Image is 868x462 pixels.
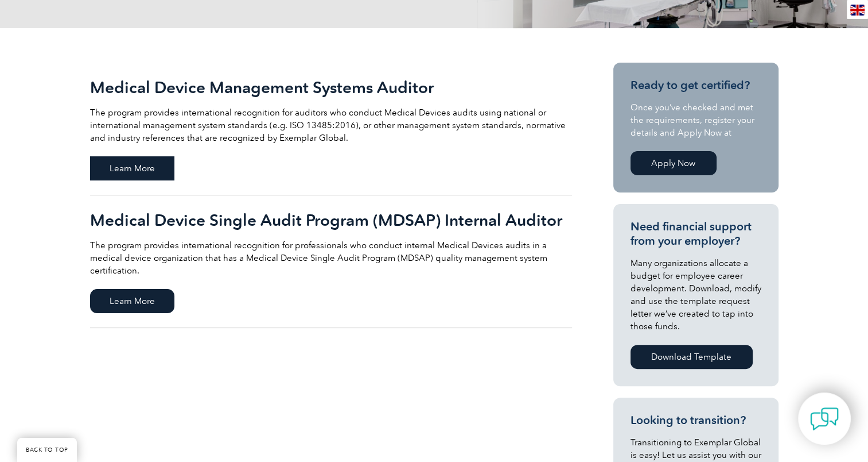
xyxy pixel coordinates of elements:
h3: Need financial support from your employer? [630,220,761,248]
span: Learn More [90,289,174,313]
span: Learn More [90,156,174,180]
p: Many organizations allocate a budget for employee career development. Download, modify and use th... [630,257,761,333]
h3: Looking to transition? [630,413,761,428]
a: Download Template [630,345,753,369]
img: contact-chat.png [810,405,839,433]
img: en [850,5,865,16]
a: Medical Device Management Systems Auditor The program provides international recognition for audi... [90,63,572,195]
h2: Medical Device Single Audit Program (MDSAP) Internal Auditor [90,211,572,229]
p: The program provides international recognition for professionals who conduct internal Medical Dev... [90,239,572,277]
h2: Medical Device Management Systems Auditor [90,78,572,97]
p: The program provides international recognition for auditors who conduct Medical Devices audits us... [90,106,572,144]
h3: Ready to get certified? [630,78,761,93]
a: Apply Now [630,151,717,175]
p: Once you’ve checked and met the requirements, register your details and Apply Now at [630,101,761,139]
a: BACK TO TOP [17,438,77,462]
a: Medical Device Single Audit Program (MDSAP) Internal Auditor The program provides international r... [90,195,572,328]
